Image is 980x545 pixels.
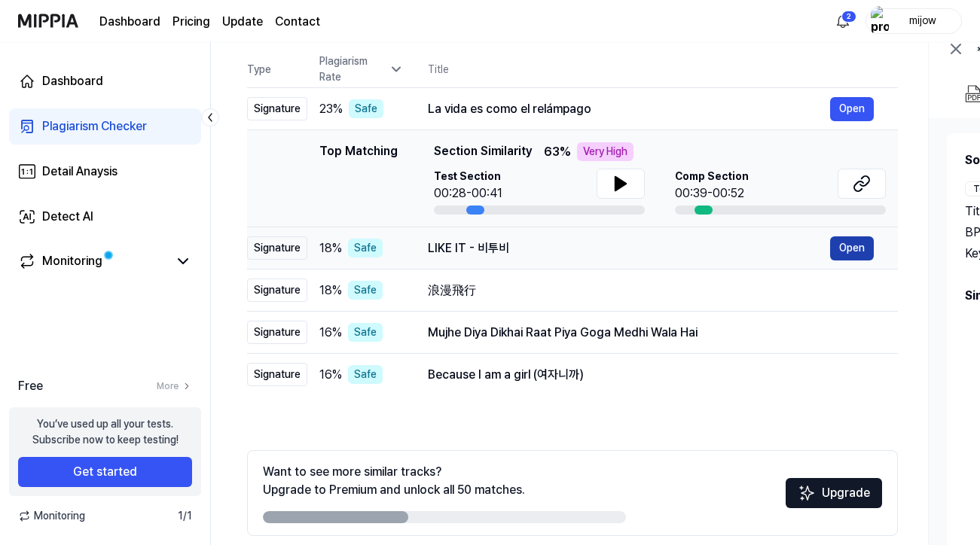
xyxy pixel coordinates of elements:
img: Sparkles [798,484,816,502]
div: 浪漫飛行 [428,282,874,300]
div: Detail Anaysis [42,163,118,181]
div: Mujhe Diya Dikhai Raat Piya Goga Medhi Wala Hai [428,324,874,342]
button: profilemijow [866,8,962,34]
div: Want to see more similar tracks? Upgrade to Premium and unlock all 50 matches. [263,463,525,499]
div: Plagiarism Rate [319,53,404,85]
div: La vida es como el relámpago [428,100,830,118]
div: Signature [247,363,307,386]
span: Monitoring [18,508,85,524]
button: Open [830,236,874,260]
div: Very High [577,142,633,161]
div: Safe [348,281,383,300]
div: mijow [893,12,952,29]
a: More [157,379,192,393]
a: Update [222,13,263,31]
span: Comp Section [675,169,749,184]
button: Open [830,97,874,121]
div: Signature [247,97,307,120]
span: Section Similarity [434,142,532,161]
span: 16 % [319,366,342,384]
div: 00:28-00:41 [434,184,502,202]
div: Detect AI [42,208,93,226]
span: 16 % [319,324,342,342]
a: SparklesUpgrade [786,491,882,505]
img: profile [871,6,889,36]
th: Title [428,51,898,87]
a: Dashboard [9,63,201,99]
a: Pricing [172,13,210,31]
div: You’ve used up all your tests. Subscribe now to keep testing! [32,416,179,448]
button: Upgrade [786,478,882,508]
a: Detect AI [9,199,201,235]
span: 18 % [319,239,342,257]
a: Monitoring [18,252,168,270]
span: 18 % [319,282,342,300]
a: Contact [275,13,320,31]
div: Top Matching [319,142,398,215]
button: 알림2 [831,9,855,33]
button: Get started [18,457,192,487]
span: Free [18,377,43,395]
div: Plagiarism Checker [42,117,147,135]
div: Signature [247,279,307,302]
span: 23 % [319,100,343,118]
div: 00:39-00:52 [675,184,749,202]
div: Dashboard [42,72,103,90]
img: 알림 [834,12,852,30]
a: Plagiarism Checker [9,108,201,145]
div: Safe [348,323,383,342]
span: 63 % [544,143,571,161]
div: Monitoring [42,252,102,270]
div: Signature [247,321,307,344]
div: Because I am a girl (여자니까) [428,366,874,384]
span: Test Section [434,169,502,184]
a: Dashboard [99,13,160,31]
div: Safe [349,99,383,118]
div: LIKE IT - 비투비 [428,239,830,257]
div: Safe [348,239,383,257]
th: Type [247,51,307,88]
div: Safe [348,365,383,384]
a: Detail Anaysis [9,154,201,190]
div: Signature [247,236,307,260]
div: 2 [841,11,856,23]
span: 1 / 1 [178,508,192,524]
